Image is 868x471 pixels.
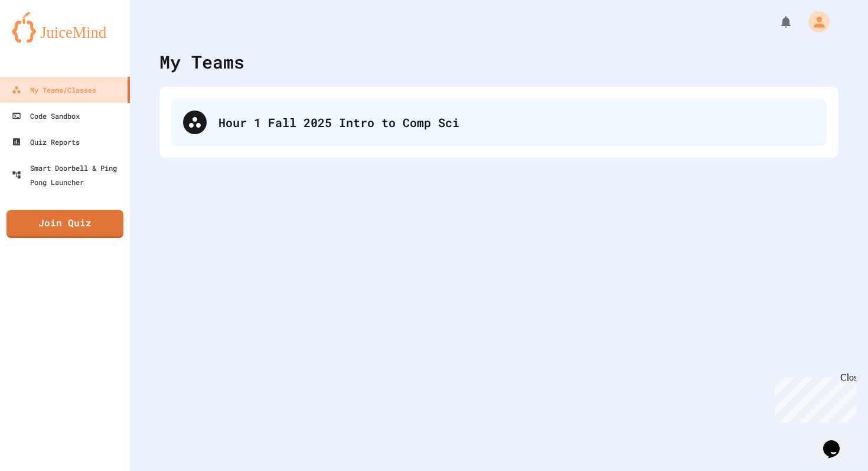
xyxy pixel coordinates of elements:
[159,48,244,75] div: My Teams
[12,83,96,97] div: My Teams/Classes
[818,424,856,459] iframe: chat widget
[6,210,123,238] a: Join Quiz
[12,161,125,189] div: Smart Doorbell & Ping Pong Launcher
[12,109,80,123] div: Code Sandbox
[5,5,81,75] div: Chat with us now!Close
[757,12,796,32] div: My Notifications
[796,8,833,35] div: My Account
[218,113,815,131] div: Hour 1 Fall 2025 Intro to Comp Sci
[12,135,80,149] div: Quiz Reports
[770,372,856,423] iframe: chat widget
[12,12,118,43] img: logo-orange.svg
[171,99,827,146] div: Hour 1 Fall 2025 Intro to Comp Sci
